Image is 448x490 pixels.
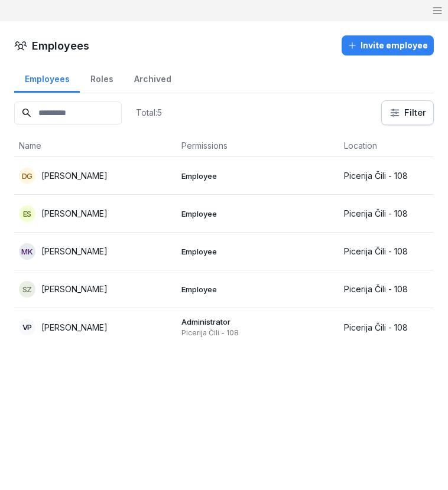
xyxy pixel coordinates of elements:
a: Employees [14,63,80,93]
h1: Employees [32,38,89,54]
p: [PERSON_NAME] [41,321,108,334]
button: Invite employee [342,35,434,55]
p: [PERSON_NAME] [41,207,108,220]
p: Employee [181,246,335,257]
a: Archived [124,63,181,93]
div: SZ [19,281,35,298]
p: Employee [181,171,335,181]
p: Total: 5 [136,107,162,118]
div: VP [19,319,35,335]
div: ES [19,205,35,222]
div: Filter [389,107,426,119]
div: DG [19,168,35,184]
p: Picerija Čili - 108 [181,328,335,338]
th: Permissions [177,135,339,157]
p: Employee [181,208,335,219]
div: Invite employee [348,39,428,52]
p: [PERSON_NAME] [41,245,108,257]
button: Filter [382,101,433,125]
a: Roles [80,63,124,93]
div: MK [19,243,35,260]
p: [PERSON_NAME] [41,169,108,182]
th: Name [14,135,177,157]
p: Employee [181,284,335,295]
p: [PERSON_NAME] [41,283,108,295]
p: Administrator [181,316,335,327]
